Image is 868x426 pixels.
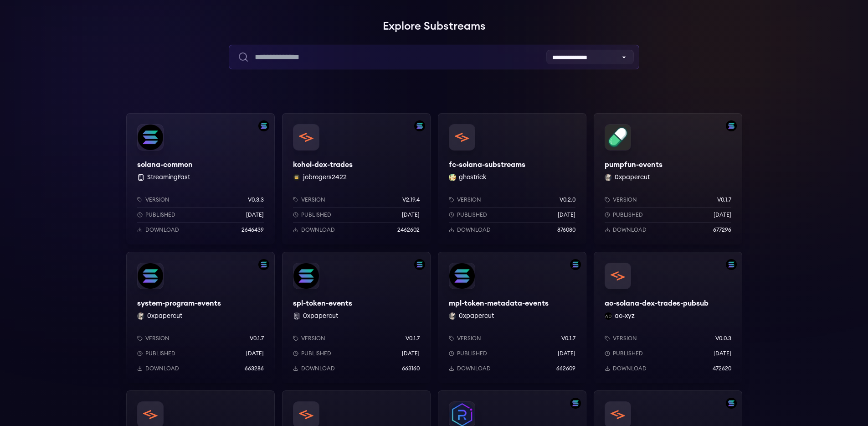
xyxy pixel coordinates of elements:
[147,312,182,321] button: 0xpapercut
[556,365,575,372] p: 662609
[282,252,431,383] a: Filter by solana networkspl-token-eventsspl-token-events 0xpapercutVersionv0.1.7Published[DATE]Do...
[561,335,575,342] p: v0.1.7
[126,17,742,36] h1: Explore Substreams
[301,211,331,218] p: Published
[570,259,581,270] img: Filter by solana network
[145,350,175,357] p: Published
[457,211,487,218] p: Published
[459,173,487,182] button: ghostrick
[459,312,494,321] button: 0xpapercut
[414,120,425,131] img: Filter by solana network
[147,173,190,182] button: StreamingFast
[301,196,325,203] p: Version
[406,335,420,342] p: v0.1.7
[248,196,264,203] p: v0.3.3
[713,226,731,234] p: 677296
[570,398,581,409] img: Filter by solana network
[613,365,647,372] p: Download
[557,226,575,234] p: 876080
[301,365,335,372] p: Download
[715,335,731,342] p: v0.0.3
[303,312,338,321] button: 0xpapercut
[301,350,331,357] p: Published
[145,365,179,372] p: Download
[457,335,481,342] p: Version
[126,113,275,244] a: Filter by solana networksolana-commonsolana-common StreamingFastVersionv0.3.3Published[DATE]Downl...
[282,113,431,244] a: Filter by solana networkkohei-dex-tradeskohei-dex-tradesjobrogers2422 jobrogers2422Versionv2.19.4...
[246,350,264,357] p: [DATE]
[246,211,264,218] p: [DATE]
[613,335,637,342] p: Version
[726,259,737,270] img: Filter by solana network
[613,211,643,218] p: Published
[402,196,420,203] p: v2.19.4
[258,259,269,270] img: Filter by solana network
[145,196,169,203] p: Version
[402,350,420,357] p: [DATE]
[717,196,731,203] p: v0.1.7
[145,211,175,218] p: Published
[714,350,731,357] p: [DATE]
[457,365,491,372] p: Download
[145,335,169,342] p: Version
[245,365,264,372] p: 663286
[402,211,420,218] p: [DATE]
[560,196,575,203] p: v0.2.0
[241,226,264,234] p: 2646439
[301,226,335,234] p: Download
[558,350,575,357] p: [DATE]
[301,335,325,342] p: Version
[438,113,586,244] a: fc-solana-substreamsfc-solana-substreamsghostrick ghostrickVersionv0.2.0Published[DATE]Download87...
[126,252,275,383] a: Filter by solana networksystem-program-eventssystem-program-events0xpapercut 0xpapercutVersionv0....
[613,196,637,203] p: Version
[438,252,586,383] a: Filter by solana networkmpl-token-metadata-eventsmpl-token-metadata-events0xpapercut 0xpapercutVe...
[613,226,647,234] p: Download
[397,226,420,234] p: 2462602
[457,226,491,234] p: Download
[457,350,487,357] p: Published
[414,259,425,270] img: Filter by solana network
[457,196,481,203] p: Version
[145,226,179,234] p: Download
[402,365,420,372] p: 663160
[558,211,575,218] p: [DATE]
[713,365,731,372] p: 472620
[714,211,731,218] p: [DATE]
[615,173,650,182] button: 0xpapercut
[726,398,737,409] img: Filter by solana network
[594,113,742,244] a: Filter by solana networkpumpfun-eventspumpfun-events0xpapercut 0xpapercutVersionv0.1.7Published[D...
[303,173,347,182] button: jobrogers2422
[726,120,737,131] img: Filter by solana network
[615,312,635,321] button: ao-xyz
[613,350,643,357] p: Published
[594,252,742,383] a: Filter by solana networkao-solana-dex-trades-pubsubao-solana-dex-trades-pubsubao-xyz ao-xyzVersio...
[250,335,264,342] p: v0.1.7
[258,120,269,131] img: Filter by solana network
